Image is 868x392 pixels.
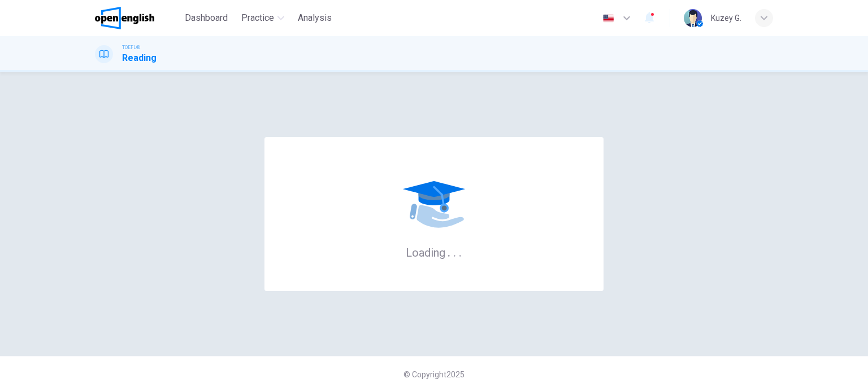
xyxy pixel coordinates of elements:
img: en [601,14,615,23]
h1: Reading [122,51,157,65]
img: Profile picture [684,9,702,27]
a: OpenEnglish logo [95,7,180,29]
h6: Loading [406,245,462,259]
h6: . [447,242,451,261]
span: TOEFL® [122,43,140,51]
h6: . [458,242,462,261]
h6: . [453,242,457,261]
span: Practice [241,11,274,25]
div: Kuzey G. [711,11,741,25]
img: OpenEnglish logo [95,7,154,29]
span: Dashboard [185,11,228,25]
button: Dashboard [180,8,232,28]
button: Analysis [293,8,336,28]
button: Practice [237,8,289,28]
span: Analysis [298,11,332,25]
span: © Copyright 2025 [403,370,465,379]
